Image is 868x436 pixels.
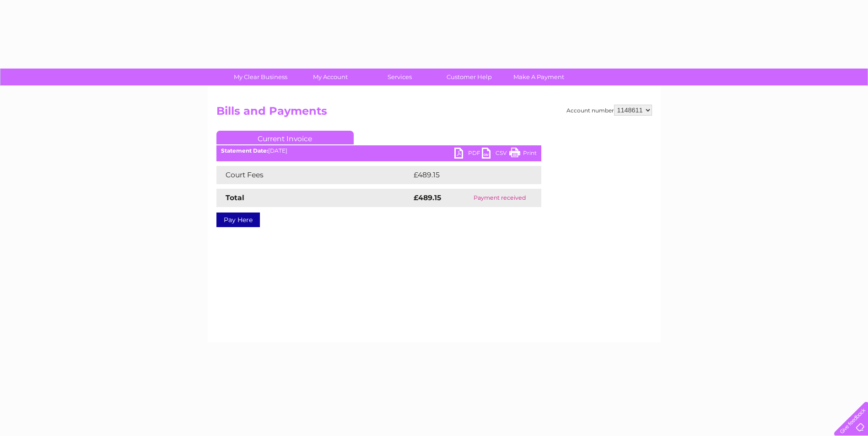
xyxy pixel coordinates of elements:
[223,69,298,85] a: My Clear Business
[454,148,482,161] a: PDF
[216,105,652,122] h2: Bills and Payments
[482,148,509,161] a: CSV
[509,148,537,161] a: Print
[216,131,354,144] a: Current Invoice
[221,147,268,154] b: Statement Date:
[458,189,541,207] td: Payment received
[411,166,524,184] td: £489.15
[226,193,244,202] strong: Total
[414,193,441,202] strong: £489.15
[216,148,541,154] div: [DATE]
[566,105,652,116] div: Account number
[431,69,507,85] a: Customer Help
[292,69,368,85] a: My Account
[216,166,411,184] td: Court Fees
[216,213,260,227] a: Pay Here
[501,69,577,85] a: Make A Payment
[362,69,437,85] a: Services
